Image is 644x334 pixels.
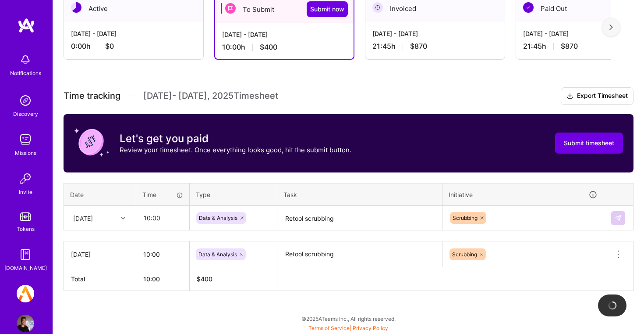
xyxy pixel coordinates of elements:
[121,216,125,220] i: icon Chevron
[222,43,347,52] div: 10:00 h
[17,246,34,263] img: guide book
[307,1,348,17] button: Submit now
[136,267,190,291] th: 10:00
[17,285,34,302] img: A.Team: Platform Team
[14,315,36,332] a: User Avatar
[73,213,93,223] div: [DATE]
[555,133,623,154] button: Submit timesheet
[142,190,183,199] div: Time
[71,2,81,13] img: Active
[137,206,189,230] input: HH:MM
[143,90,278,101] span: [DATE] - [DATE] , 2025 Timesheet
[13,109,38,119] div: Discovery
[120,145,351,154] p: Review your timesheet. Once everything looks good, hit the submit button.
[278,207,441,230] textarea: Retool scrubbing
[74,125,109,160] img: coin
[453,215,478,221] span: Scrubbing
[4,263,47,273] div: [DOMAIN_NAME]
[353,325,388,331] a: Privacy Policy
[19,187,32,197] div: Invite
[308,325,350,331] a: Terms of Service
[17,224,35,233] div: Tokens
[278,242,441,267] textarea: Retool scrubbing
[615,215,622,222] img: Submit
[225,3,236,14] img: To Submit
[222,30,347,39] div: [DATE] - [DATE]
[566,92,573,101] i: icon Download
[120,132,351,145] h3: Let's get you paid
[410,42,427,51] span: $870
[277,183,442,206] th: Task
[18,18,35,33] img: logo
[561,42,578,51] span: $870
[198,251,237,258] span: Data & Analysis
[17,92,34,109] img: discovery
[53,308,644,330] div: © 2025 ATeams Inc., All rights reserved.
[14,285,36,302] a: A.Team: Platform Team
[564,139,614,147] span: Submit timesheet
[64,90,120,101] span: Time tracking
[136,243,189,266] input: HH:MM
[64,267,136,291] th: Total
[64,183,136,206] th: Date
[10,68,41,78] div: Notifications
[452,251,477,258] span: Scrubbing
[20,212,31,221] img: tokens
[17,51,34,68] img: bell
[190,183,277,206] th: Type
[71,29,196,38] div: [DATE] - [DATE]
[372,2,383,13] img: Invoiced
[523,2,534,13] img: Paid Out
[105,42,114,51] span: $0
[372,42,498,51] div: 21:45 h
[372,29,498,38] div: [DATE] - [DATE]
[609,24,613,30] img: right
[308,325,388,331] span: |
[199,215,237,221] span: Data & Analysis
[17,131,34,148] img: teamwork
[260,43,277,52] span: $400
[15,148,36,158] div: Missions
[449,190,598,200] div: Initiative
[17,170,34,187] img: Invite
[310,5,344,14] span: Submit now
[606,299,618,311] img: loading
[197,275,212,283] span: $ 400
[611,211,626,225] div: null
[71,42,196,51] div: 0:00 h
[561,87,633,105] button: Export Timesheet
[17,315,34,332] img: User Avatar
[71,250,129,259] div: [DATE]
